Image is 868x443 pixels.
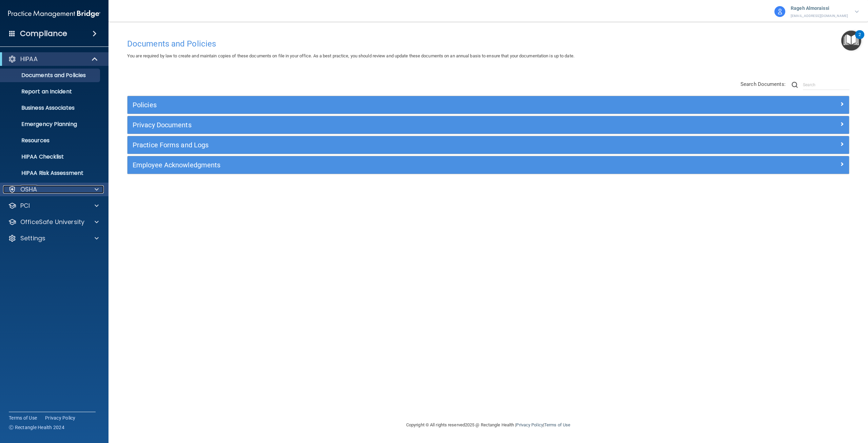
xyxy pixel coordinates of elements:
img: avatar.17b06cb7.svg [774,6,785,17]
p: HIPAA Risk Assessment [4,170,97,177]
a: Settings [8,234,99,242]
h4: Documents and Policies [127,39,849,48]
button: Open Resource Center, 2 new notifications [841,31,861,51]
p: HIPAA Checklist [4,153,97,160]
span: Ⓒ Rectangle Health 2024 [9,424,64,431]
a: Employee Acknowledgments [133,160,844,170]
iframe: Drift Widget Chat Controller [751,395,860,422]
p: Rageh Almoraissi [791,4,848,13]
a: Privacy Documents [133,119,844,130]
p: Settings [20,234,45,242]
a: OSHA [8,185,99,193]
a: Policies [133,99,844,110]
p: PCI [20,202,30,210]
a: Privacy Policy [45,414,76,421]
div: 2 [859,35,861,43]
h5: Privacy Documents [133,121,664,129]
h5: Practice Forms and Logs [133,141,664,149]
div: Copyright © All rights reserved 2025 @ Rectangle Health | | [364,414,612,436]
a: HIPAA [8,55,98,63]
span: You are required by law to create and maintain copies of these documents on file in your office. ... [127,53,574,58]
input: Search [803,80,849,90]
a: Terms of Use [544,422,570,427]
img: ic-search.3b580494.png [792,82,798,88]
a: PCI [8,202,99,210]
p: OfficeSafe University [20,218,84,226]
a: Terms of Use [9,414,37,421]
h4: Compliance [20,29,67,38]
p: Report an Incident [4,88,97,95]
h5: Employee Acknowledgments [133,161,664,169]
p: Business Associates [4,105,97,111]
p: HIPAA [20,55,38,63]
a: Practice Forms and Logs [133,140,844,150]
img: arrow-down.227dba2b.svg [855,11,859,13]
p: Emergency Planning [4,121,97,128]
p: Documents and Policies [4,72,97,79]
a: OfficeSafe University [8,218,99,226]
h5: Policies [133,101,664,109]
p: [EMAIL_ADDRESS][DOMAIN_NAME] [791,13,848,19]
p: OSHA [20,185,37,193]
span: Search Documents: [741,81,786,87]
a: Privacy Policy [516,422,543,427]
p: Resources [4,137,97,144]
img: PMB logo [8,7,100,21]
